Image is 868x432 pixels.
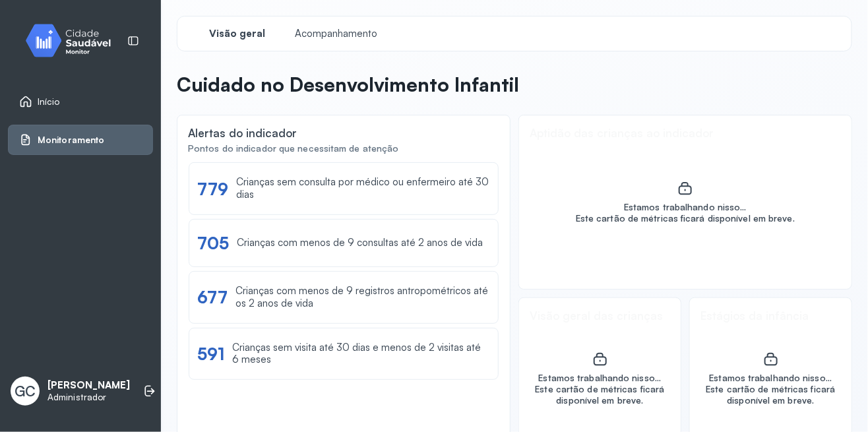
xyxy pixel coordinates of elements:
[15,383,36,400] span: GC
[197,344,224,364] div: 591
[47,392,130,403] p: Administrador
[177,73,519,96] p: Cuidado no Desenvolvimento Infantil
[237,237,483,249] div: Crianças com menos de 9 consultas até 2 anos de vida
[576,202,795,213] div: Estamos trabalhando nisso...
[197,287,228,307] div: 677
[236,176,490,201] div: Crianças sem consulta por médico ou enfermeiro até 30 dias
[527,373,673,384] div: Estamos trabalhando nisso...
[19,133,142,146] a: Monitoramento
[38,96,60,108] span: Início
[698,373,844,384] div: Estamos trabalhando nisso...
[576,213,795,224] div: Este cartão de métricas ficará disponível em breve.
[527,384,673,406] div: Este cartão de métricas ficará disponível em breve.
[698,384,844,406] div: Este cartão de métricas ficará disponível em breve.
[210,28,266,40] span: Visão geral
[235,285,490,310] div: Crianças com menos de 9 registros antropométricos até os 2 anos de vida
[19,95,142,108] a: Início
[47,379,130,392] p: [PERSON_NAME]
[295,28,378,40] span: Acompanhamento
[188,126,297,140] div: Alertas do indicador
[38,135,104,146] span: Monitoramento
[188,143,499,154] div: Pontos do indicador que necessitam de atenção
[197,179,228,199] div: 779
[232,342,490,367] div: Crianças sem visita até 30 dias e menos de 2 visitas até 6 meses
[14,21,133,60] img: monitor.svg
[197,233,229,253] div: 705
